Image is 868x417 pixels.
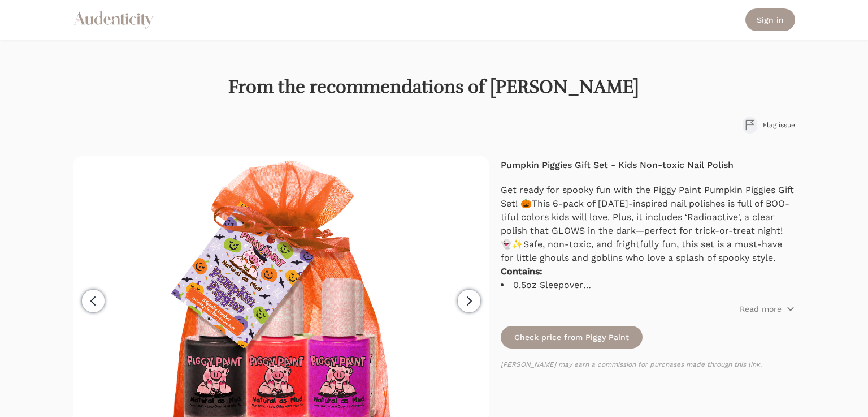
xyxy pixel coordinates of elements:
[501,198,789,250] span: This 6-pack of [DATE]-inspired nail polishes is full of BOO-tiful colors kids will love. Plus, it...
[745,8,795,31] a: Sign in
[513,280,591,290] span: 0.5oz Sleepover
[763,121,795,130] span: Flag issue
[740,303,795,315] button: Read more
[501,326,643,349] a: Check price from Piggy Paint
[740,303,782,315] p: Read more
[501,158,795,172] h4: Pumpkin Piggies Gift Set - Kids Non-toxic Nail Polish
[501,184,794,209] span: Get ready for spooky fun with the Piggy Paint Pumpkin Piggies Gift Set! 🎃
[501,360,795,369] p: [PERSON_NAME] may earn a commission for purchases made through this link.
[743,117,795,134] button: Flag issue
[501,266,542,277] strong: Contains:
[501,239,782,263] span: Safe, non-toxic, and frightfully fun, this set is a must-have for little ghouls and goblins who l...
[73,76,795,98] h1: From the recommendations of [PERSON_NAME]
